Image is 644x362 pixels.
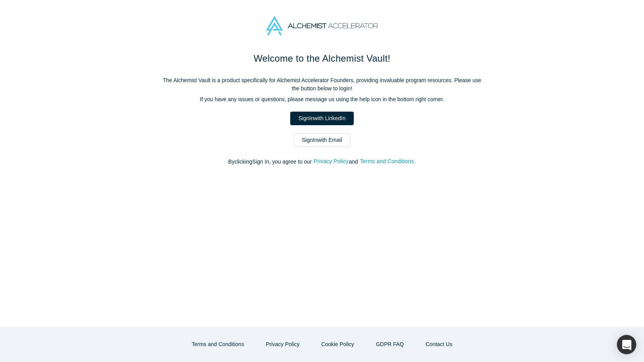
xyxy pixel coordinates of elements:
button: Privacy Policy [313,157,349,166]
button: Terms and Conditions [360,157,415,166]
p: If you have any issues or questions, please message us using the help icon in the bottom right co... [159,95,485,103]
h1: Welcome to the Alchemist Vault! [159,52,485,66]
img: Alchemist Accelerator Logo [266,16,378,35]
a: SignInwith LinkedIn [290,112,353,125]
p: By clicking Sign In , you agree to our and . [159,158,485,166]
a: SignInwith Email [294,133,350,147]
a: GDPR FAQ [368,338,412,351]
button: Privacy Policy [258,338,308,351]
button: Cookie Policy [313,338,362,351]
p: The Alchemist Vault is a product specifically for Alchemist Accelerator Founders, providing inval... [159,76,485,93]
button: Terms and Conditions [184,338,252,351]
a: Contact Us [417,338,460,351]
